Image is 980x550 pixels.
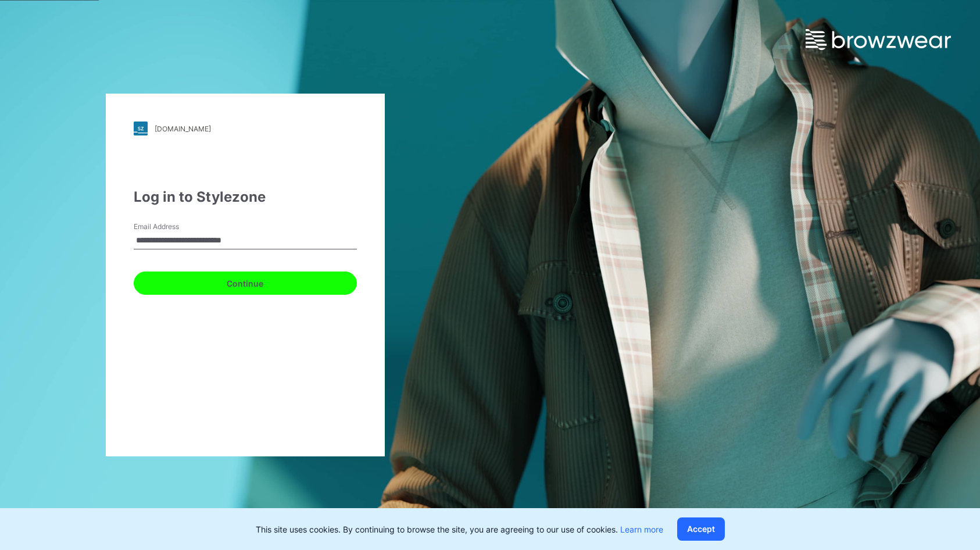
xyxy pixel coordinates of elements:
[134,187,357,208] div: Log in to Stylezone
[256,523,663,535] p: This site uses cookies. By continuing to browse the site, you are agreeing to our use of cookies.
[806,29,951,50] img: browzwear-logo.e42bd6dac1945053ebaf764b6aa21510.svg
[134,122,357,135] a: [DOMAIN_NAME]
[134,222,215,232] label: Email Address
[134,122,148,135] img: stylezone-logo.562084cfcfab977791bfbf7441f1a819.svg
[134,272,357,295] button: Continue
[155,124,211,133] div: [DOMAIN_NAME]
[620,524,663,534] a: Learn more
[677,517,725,541] button: Accept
